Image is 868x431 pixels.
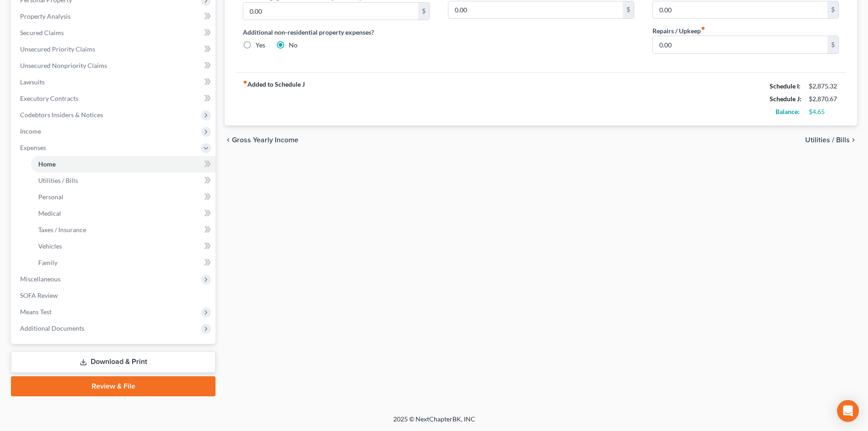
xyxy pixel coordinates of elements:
span: Expenses [20,144,46,151]
a: Lawsuits [13,74,216,90]
a: Executory Contracts [13,90,216,107]
div: $ [623,1,634,19]
span: Medical [38,209,61,217]
div: 2025 © NextChapterBK, INC [175,415,694,431]
input: -- [653,1,827,19]
strong: Schedule I: [770,82,801,90]
span: Family [38,259,57,266]
span: Executory Contracts [20,94,78,102]
span: Unsecured Priority Claims [20,45,95,53]
span: Gross Yearly Income [232,136,298,144]
div: $2,870.67 [809,94,839,104]
strong: Schedule J: [770,95,801,103]
span: Vehicles [38,242,62,250]
span: Utilities / Bills [805,136,850,144]
span: Additional Documents [20,324,84,332]
a: Unsecured Nonpriority Claims [13,57,216,74]
div: $4.65 [809,107,839,116]
span: Property Analysis [20,12,71,20]
span: Personal [38,193,63,201]
span: Secured Claims [20,29,64,36]
span: Miscellaneous [20,275,61,283]
i: fiber_manual_record [243,80,247,84]
span: Unsecured Nonpriority Claims [20,62,107,69]
span: Utilities / Bills [38,177,78,184]
a: Vehicles [31,238,216,254]
label: Additional non-residential property expenses? [243,27,429,37]
i: fiber_manual_record [701,26,705,31]
a: Review & File [11,376,216,396]
span: Income [20,127,41,135]
div: $ [418,3,429,20]
a: Property Analysis [13,8,216,25]
a: Personal [31,189,216,205]
div: $2,875.32 [809,82,839,91]
label: No [289,41,298,50]
i: chevron_left [225,136,232,144]
button: Utilities / Bills chevron_right [805,136,857,144]
a: Family [31,254,216,271]
i: chevron_right [850,136,857,144]
div: Open Intercom Messenger [837,400,859,422]
div: $ [827,36,838,53]
span: Means Test [20,308,51,316]
strong: Balance: [776,108,800,115]
span: SOFA Review [20,291,58,299]
button: chevron_left Gross Yearly Income [225,136,298,144]
span: Taxes / Insurance [38,226,86,234]
label: Yes [256,41,265,50]
strong: Added to Schedule J [243,80,305,118]
span: Lawsuits [20,78,45,86]
a: Secured Claims [13,25,216,41]
a: Unsecured Priority Claims [13,41,216,57]
a: Taxes / Insurance [31,222,216,238]
input: -- [448,1,623,19]
input: -- [653,36,827,53]
label: Repairs / Upkeep [652,26,705,36]
a: Medical [31,205,216,222]
a: Home [31,156,216,172]
span: Codebtors Insiders & Notices [20,111,103,119]
div: $ [827,1,838,19]
a: SOFA Review [13,287,216,304]
a: Download & Print [11,351,216,373]
input: -- [243,3,418,20]
a: Utilities / Bills [31,172,216,189]
span: Home [38,160,56,168]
